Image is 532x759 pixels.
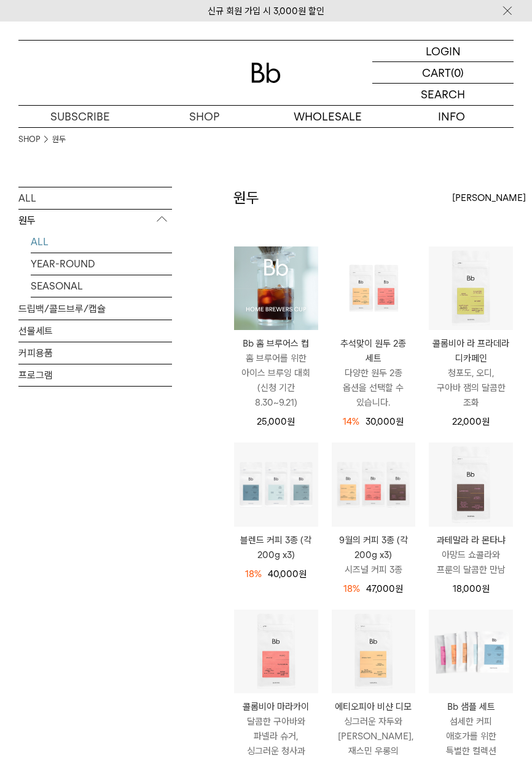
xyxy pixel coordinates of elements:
p: 홈 브루어를 위한 아이스 브루잉 대회 (신청 기간 8.30~9.21) [234,351,318,410]
a: ALL [31,231,172,253]
span: 원 [396,416,404,427]
span: 30,000 [366,416,404,427]
a: 블렌드 커피 3종 (각 200g x3) [234,533,318,562]
p: 에티오피아 비샨 디모 [332,699,416,714]
div: 18% [343,581,360,596]
a: 원두 [52,133,66,146]
p: SEARCH [421,84,465,105]
a: SUBSCRIBE [18,106,143,127]
p: 콜롬비아 라 프라데라 디카페인 [429,336,513,366]
a: SHOP [143,106,267,127]
a: 콜롬비아 마라카이 달콤한 구아바와 파넬라 슈거, 싱그러운 청사과 [234,699,318,758]
img: 9월의 커피 3종 (각 200g x3) [332,442,416,527]
a: Bb 샘플 세트 섬세한 커피 애호가를 위한 특별한 컬렉션 [429,699,513,758]
img: 에티오피아 비샨 디모 [332,610,416,694]
p: 콜롬비아 마라카이 [234,699,318,714]
span: 47,000 [366,583,403,594]
a: SHOP [18,133,40,146]
a: 9월의 커피 3종 (각 200g x3) 시즈널 커피 3종 [332,533,416,577]
p: 다양한 원두 2종 옵션을 선택할 수 있습니다. [332,366,416,410]
a: LOGIN [372,41,514,62]
p: 원두 [18,210,172,232]
p: 9월의 커피 3종 (각 200g x3) [332,533,416,562]
img: 로고 [251,63,281,83]
img: 추석맞이 원두 2종 세트 [332,246,416,331]
div: 18% [245,567,262,581]
a: 드립백/콜드브루/캡슐 [18,298,172,320]
a: 커피용품 [18,342,172,364]
a: Bb 홈 브루어스 컵 홈 브루어를 위한 아이스 브루잉 대회(신청 기간 8.30~9.21) [234,336,318,410]
p: 아망드 쇼콜라와 프룬의 달콤한 만남 [429,548,513,577]
img: 콜롬비아 라 프라데라 디카페인 [429,246,513,331]
a: 과테말라 라 몬타냐 아망드 쇼콜라와 프룬의 달콤한 만남 [429,533,513,577]
a: 신규 회원 가입 시 3,000원 할인 [208,6,324,17]
span: [PERSON_NAME] [452,191,526,205]
a: 프로그램 [18,364,172,386]
p: 시즈널 커피 3종 [332,562,416,577]
img: 콜롬비아 마라카이 [234,610,318,694]
p: 과테말라 라 몬타냐 [429,533,513,548]
img: Bb 샘플 세트 [429,610,513,694]
a: YEAR-ROUND [31,253,172,275]
a: 추석맞이 원두 2종 세트 다양한 원두 2종 옵션을 선택할 수 있습니다. [332,336,416,410]
p: LOGIN [426,41,461,61]
p: 달콤한 구아바와 파넬라 슈거, 싱그러운 청사과 [234,714,318,758]
span: 25,000 [257,416,295,427]
a: CART (0) [372,62,514,84]
p: Bb 샘플 세트 [429,699,513,714]
a: ALL [18,187,172,209]
p: Bb 홈 브루어스 컵 [234,336,318,351]
p: CART [422,62,451,83]
h2: 원두 [233,187,259,208]
div: 14% [343,414,359,429]
img: Bb 홈 브루어스 컵 [234,246,318,331]
span: 40,000 [268,568,307,580]
img: 블렌드 커피 3종 (각 200g x3) [234,442,318,527]
p: 청포도, 오디, 구아바 잼의 달콤한 조화 [429,366,513,410]
p: WHOLESALE [266,106,390,127]
p: INFO [390,106,514,127]
span: 원 [395,583,403,594]
a: 콜롬비아 라 프라데라 디카페인 청포도, 오디, 구아바 잼의 달콤한 조화 [429,336,513,410]
span: 18,000 [453,583,490,594]
span: 원 [299,568,307,580]
p: (0) [451,62,464,83]
span: 원 [482,416,490,427]
span: 22,000 [452,416,490,427]
a: 선물세트 [18,320,172,342]
span: 원 [482,583,490,594]
span: 원 [287,416,295,427]
a: SEASONAL [31,275,172,297]
p: 섬세한 커피 애호가를 위한 특별한 컬렉션 [429,714,513,758]
p: 추석맞이 원두 2종 세트 [332,336,416,366]
img: 과테말라 라 몬타냐 [429,442,513,527]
